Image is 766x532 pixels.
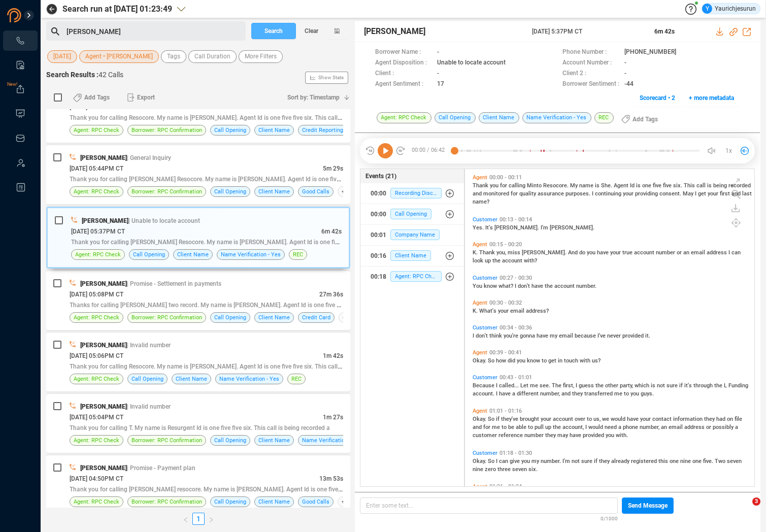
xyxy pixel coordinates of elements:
span: Client Name [258,313,290,322]
span: Client Name [390,250,431,261]
button: 1x [721,144,736,158]
span: five [663,182,673,189]
span: can [731,249,741,256]
div: 00:00 [371,185,386,202]
span: guys. [641,390,654,397]
span: account [554,283,576,289]
span: Y [706,4,709,14]
span: K. [473,249,479,256]
span: monitored [483,190,511,197]
li: Visuals [3,104,38,124]
span: name [579,182,595,189]
span: to [587,416,593,422]
span: they [572,390,584,397]
span: You [473,283,484,289]
span: quality [519,190,538,197]
span: She. [601,182,614,189]
span: Credit Card [302,313,330,322]
span: email [691,249,707,256]
span: phone [623,424,640,430]
div: 00:18 [371,269,386,285]
span: have [499,390,512,397]
span: how [496,357,508,364]
span: have [537,332,550,339]
span: 5m 29s [323,165,343,172]
span: party, [620,382,635,389]
span: the [714,382,724,389]
img: prodigal-logo [7,8,63,22]
span: Funding [728,382,748,389]
span: Client Name [176,374,207,384]
span: an [661,424,669,430]
span: Because [473,382,496,389]
span: So [488,357,496,364]
span: account [502,257,524,264]
span: you [490,182,500,189]
span: possibly [713,424,735,430]
span: [DATE] [53,50,71,63]
span: contact [652,416,673,422]
span: Thank you for calling [PERSON_NAME] Resocore. My name is [PERSON_NAME]. Agent Id is one five five... [71,238,402,246]
span: number [656,249,677,256]
span: +8 more [338,186,367,197]
span: 27m 36s [319,291,343,298]
span: Thank [479,249,496,256]
span: Borrower: RPC Confirmation [131,125,202,135]
span: different [517,390,540,397]
span: first [720,190,731,197]
span: called... [499,382,520,389]
span: to [624,390,630,397]
span: Agent: RPC Check [74,125,119,135]
span: [DATE] 05:44PM CT [70,165,123,172]
span: would [611,416,627,422]
span: do [579,249,587,256]
span: guess [579,382,595,389]
span: Borrower: RPC Confirmation [131,187,202,196]
li: Interactions [3,30,38,51]
span: they've [501,416,520,422]
span: More Filters [245,50,277,63]
span: and [561,390,572,397]
div: 00:00 [371,206,386,222]
span: [PERSON_NAME]. [550,224,594,231]
span: have [597,249,610,256]
span: us? [592,357,601,364]
span: What's [479,308,498,314]
span: your [610,249,622,256]
button: + more metadata [683,90,740,106]
span: see. [540,382,552,389]
span: call [696,182,707,189]
span: it's [684,382,693,389]
span: to [528,424,535,430]
span: K. [473,308,479,314]
span: | Invalid number [127,403,171,410]
span: to [542,357,548,364]
span: is [636,182,642,189]
span: up [545,424,553,430]
span: number. [576,283,596,289]
span: file [735,416,742,422]
button: Add Tags [67,89,116,106]
span: don't [518,283,531,289]
li: Inbox [3,128,38,148]
div: [PERSON_NAME]| Unable to locate account[DATE] 05:37PM CT6m 42sThank you for calling [PERSON_NAME]... [46,207,350,269]
span: Clear [305,23,318,39]
span: Agent: RPC Check [390,271,441,282]
span: is [595,182,601,189]
div: [PERSON_NAME]| General Inquiry[DATE] 05:44PM CT5m 29sThank you for calling [PERSON_NAME] Resocore... [46,145,350,204]
span: last [742,190,752,197]
span: I've [597,332,607,339]
span: I [473,332,476,339]
span: This [684,182,696,189]
span: never [607,332,622,339]
div: [PERSON_NAME]| Invalid number[DATE] 05:04PM CT1m 27sThank you for calling T. My name is Resurgent... [46,394,350,453]
span: recorded [728,182,751,189]
span: Thanks for calling [PERSON_NAME] two record. My name is [PERSON_NAME]. Agent Id is one five five ... [70,301,403,309]
button: Add Tags [615,111,664,127]
span: It's [485,224,494,231]
span: account, [562,424,585,430]
span: I [576,382,579,389]
span: I [592,190,595,197]
span: they [704,416,716,422]
span: [PERSON_NAME]. [494,224,541,231]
